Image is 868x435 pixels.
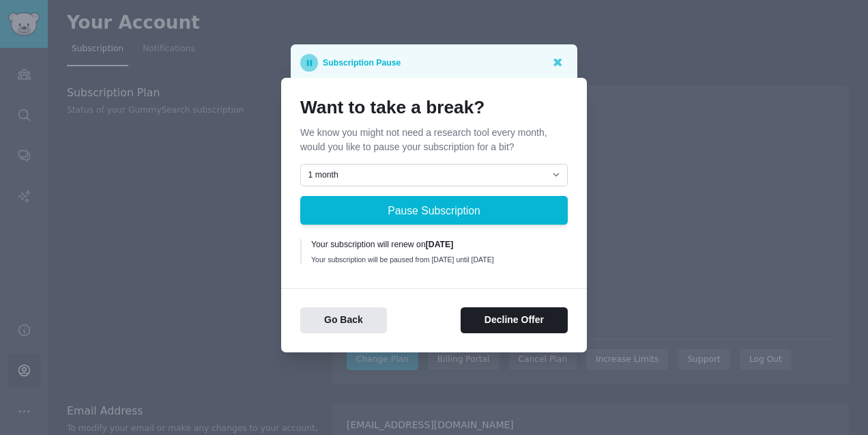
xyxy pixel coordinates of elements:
[426,240,454,249] b: [DATE]
[300,307,387,334] button: Go Back
[311,255,558,264] div: Your subscription will be paused from [DATE] until [DATE]
[300,126,568,154] p: We know you might not need a research tool every month, would you like to pause your subscription...
[311,239,558,251] div: Your subscription will renew on
[300,97,568,119] h1: Want to take a break?
[461,307,568,334] button: Decline Offer
[300,196,568,225] button: Pause Subscription
[323,54,401,72] p: Subscription Pause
